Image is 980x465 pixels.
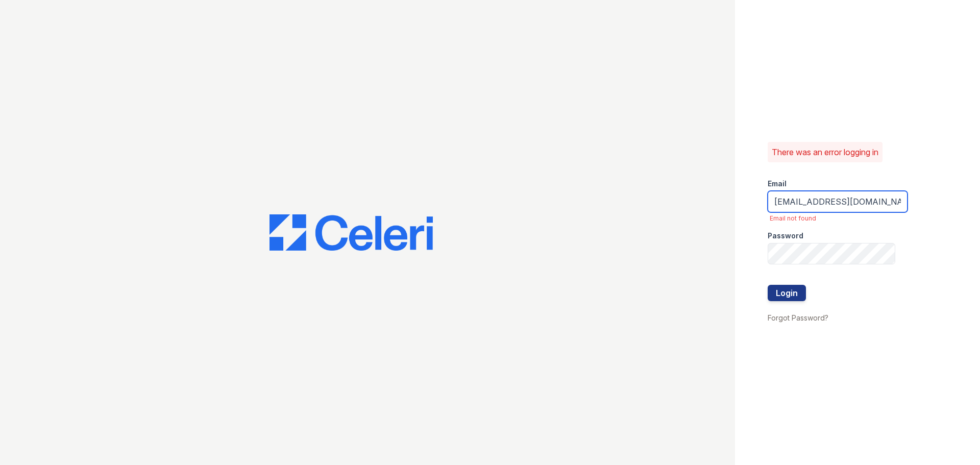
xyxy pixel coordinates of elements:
[768,313,828,322] a: Forgot Password?
[768,179,787,189] label: Email
[768,285,806,301] button: Login
[770,214,908,223] span: Email not found
[772,146,878,158] p: There was an error logging in
[269,214,433,251] img: CE_Logo_Blue-a8612792a0a2168367f1c8372b55b34899dd931a85d93a1a3d3e32e68fde9ad4.png
[768,231,803,241] label: Password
